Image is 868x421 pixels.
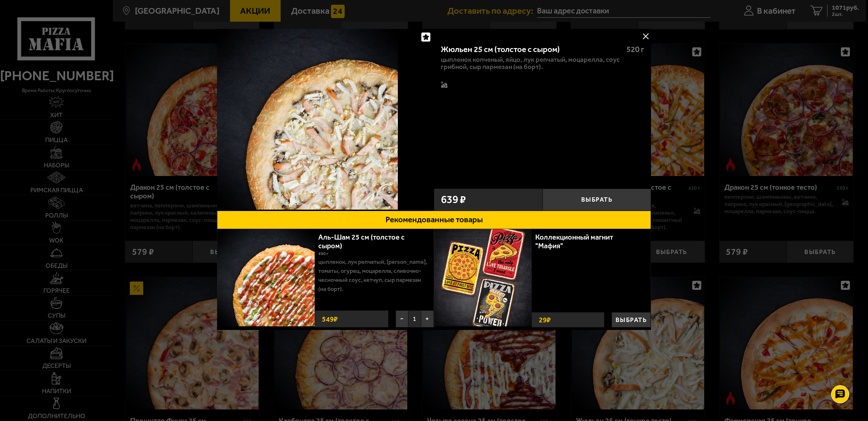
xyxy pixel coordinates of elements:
span: 639 ₽ [441,194,466,205]
button: Выбрать [612,312,651,327]
strong: 29 ₽ [537,313,553,327]
p: цыпленок копченый, яйцо, лук репчатый, моцарелла, соус грибной, сыр пармезан (на борт). [441,56,644,70]
a: Аль-Шам 25 см (толстое с сыром) [318,233,405,250]
span: 520 г [626,44,644,54]
div: Жюльен 25 см (толстое с сыром) [441,44,620,54]
button: Рекомендованные товары [217,211,651,229]
img: Жюльен 25 см (толстое с сыром) [217,29,398,210]
strong: 549 ₽ [320,312,340,326]
a: Жюльен 25 см (толстое с сыром) [217,29,434,211]
button: − [396,310,408,327]
p: цыпленок, лук репчатый, [PERSON_NAME], томаты, огурец, моцарелла, сливочно-чесночный соус, кетчуп... [318,257,428,293]
button: Выбрать [542,189,651,211]
span: 1 [408,310,421,327]
a: Коллекционный магнит "Мафия" [535,233,613,250]
span: 490 г [318,251,328,256]
button: + [421,310,434,327]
